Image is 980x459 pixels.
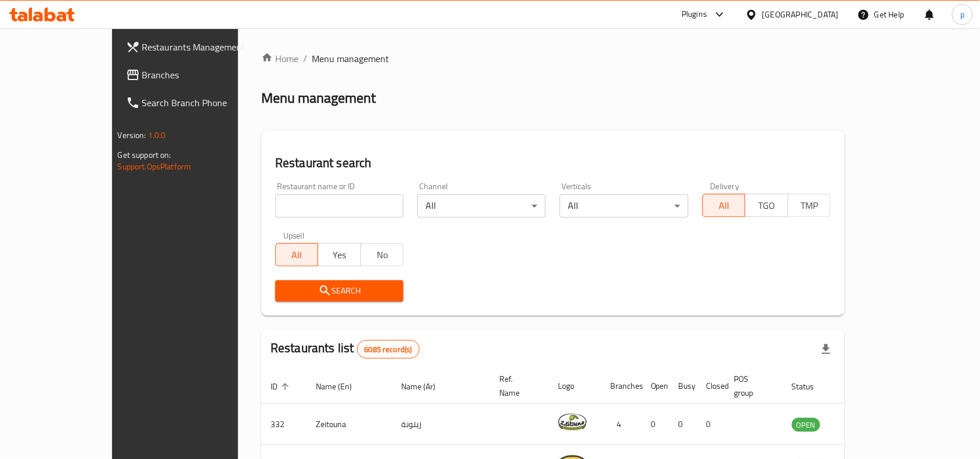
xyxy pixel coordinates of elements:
td: 0 [669,404,697,445]
span: Name (Ar) [401,380,451,393]
button: All [275,243,318,266]
nav: breadcrumb [261,52,845,66]
button: No [361,243,403,266]
span: Search Branch Phone [142,96,266,110]
div: [GEOGRAPHIC_DATA] [762,8,839,21]
th: Busy [669,368,697,404]
a: Restaurants Management [117,33,276,61]
input: Search for restaurant name or ID.. [275,194,403,218]
span: p [960,8,964,21]
div: Plugins [682,8,707,21]
div: All [560,194,688,218]
span: POS group [734,372,769,400]
span: Ref. Name [499,372,535,400]
span: 1.0.0 [148,128,166,143]
a: Branches [117,61,276,89]
a: Support.OpsPlatform [118,159,192,174]
th: Logo [549,368,601,404]
span: 6085 record(s) [358,344,419,355]
label: Delivery [711,182,740,190]
button: Search [275,280,403,302]
div: Export file [812,335,840,363]
a: Search Branch Phone [117,89,276,117]
span: Search [284,284,394,298]
span: Branches [142,68,266,82]
span: Get support on: [118,147,171,162]
span: Version: [118,128,146,143]
span: All [280,247,314,263]
span: All [708,197,741,214]
th: Branches [601,368,642,404]
button: TGO [745,194,788,217]
button: All [702,194,745,217]
div: All [417,194,546,218]
h2: Restaurant search [275,154,831,172]
img: Zeitouna [558,407,587,436]
td: 0 [697,404,725,445]
h2: Menu management [261,89,376,107]
td: Zeitouna [307,404,392,445]
span: No [366,247,399,263]
span: Restaurants Management [142,40,266,54]
span: Yes [323,247,356,263]
button: Yes [318,243,361,266]
span: OPEN [792,418,820,432]
span: Status [792,380,830,393]
td: 332 [261,404,307,445]
button: TMP [788,194,831,217]
span: TMP [793,197,826,214]
span: Menu management [312,52,389,66]
td: 0 [642,404,669,445]
td: 4 [601,404,642,445]
li: / [303,52,307,66]
td: زيتونة [392,404,490,445]
th: Closed [697,368,725,404]
span: TGO [750,197,783,214]
h2: Restaurants list [271,339,420,359]
div: Total records count [357,340,420,359]
a: Home [261,52,298,66]
th: Open [642,368,669,404]
div: OPEN [792,418,820,432]
label: Upsell [283,232,305,240]
span: ID [271,380,293,393]
span: Name (En) [316,380,367,393]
